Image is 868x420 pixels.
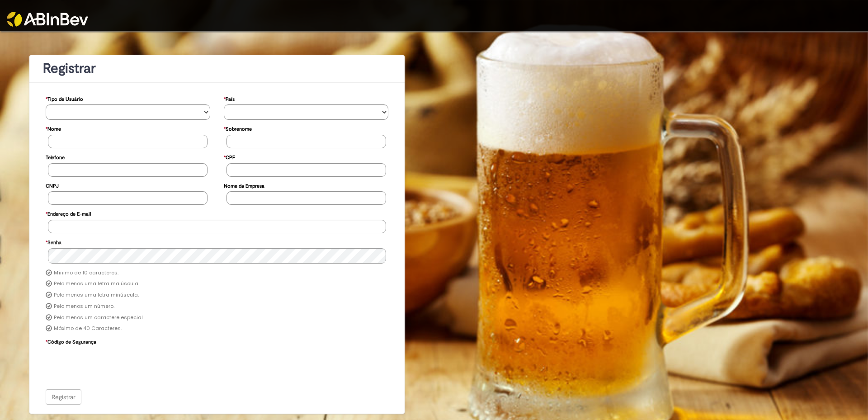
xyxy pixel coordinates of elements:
label: Nome [46,122,61,135]
iframe: reCAPTCHA [48,348,185,383]
h1: Registrar [43,61,391,76]
label: Máximo de 40 Caracteres. [54,325,122,332]
label: Endereço de E-mail [46,207,91,220]
label: CNPJ [46,179,59,192]
label: Senha [46,235,61,248]
label: País [224,92,235,105]
label: Pelo menos um caractere especial. [54,314,144,321]
label: Pelo menos um número. [54,303,114,310]
label: Pelo menos uma letra minúscula. [54,292,139,299]
label: CPF [224,150,235,163]
label: Tipo de Usuário [46,92,83,105]
img: ABInbev-white.png [7,12,88,27]
label: Nome da Empresa [224,179,264,192]
label: Telefone [46,150,65,163]
label: Mínimo de 10 caracteres. [54,269,118,277]
label: Código de Segurança [46,335,96,348]
label: Sobrenome [224,122,252,135]
label: Pelo menos uma letra maiúscula. [54,280,139,288]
